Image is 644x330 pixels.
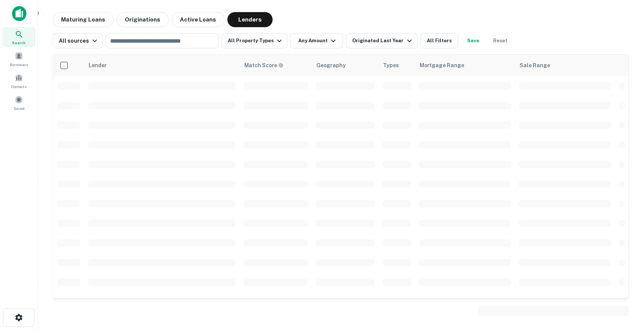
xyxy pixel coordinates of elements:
[383,61,399,70] div: Types
[12,40,26,46] span: Search
[606,270,644,306] iframe: Chat Widget
[53,12,113,27] button: Maturing Loans
[488,33,512,48] button: Reset
[415,55,515,76] th: Mortgage Range
[244,61,282,69] h6: Match Score
[227,12,273,27] button: Lenders
[12,6,26,21] img: capitalize-icon.png
[2,49,35,69] a: Borrowers
[312,55,379,76] th: Geography
[89,61,107,70] div: Lender
[117,12,169,27] button: Originations
[11,83,26,89] span: Contacts
[520,61,550,70] div: Sale Range
[420,33,458,48] button: All Filters
[240,55,312,76] th: Capitalize uses an advanced AI algorithm to match your search with the best lender. The match sco...
[244,61,284,69] div: Capitalize uses an advanced AI algorithm to match your search with the best lender. The match sco...
[53,33,103,48] button: All sources
[346,33,417,48] button: Originated Last Year
[379,55,415,76] th: Types
[290,33,343,48] button: Any Amount
[2,93,35,113] a: Saved
[352,36,414,45] div: Originated Last Year
[10,62,28,68] span: Borrowers
[420,61,464,70] div: Mortgage Range
[59,36,99,45] div: All sources
[14,105,25,111] span: Saved
[172,12,224,27] button: Active Loans
[2,71,35,91] a: Contacts
[222,33,287,48] button: All Property Types
[461,33,485,48] button: Save your search to get updates of matches that match your search criteria.
[84,55,239,76] th: Lender
[2,27,35,47] a: Search
[515,55,615,76] th: Sale Range
[316,61,346,70] div: Geography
